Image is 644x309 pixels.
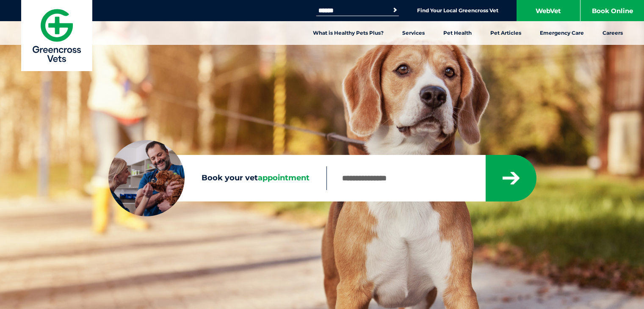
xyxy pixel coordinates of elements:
a: Find Your Local Greencross Vet [417,7,498,14]
a: Pet Health [434,21,481,45]
a: What is Healthy Pets Plus? [304,21,393,45]
span: appointment [258,173,310,182]
a: Emergency Care [531,21,593,45]
button: Search [391,6,399,14]
label: Book your vet [108,172,326,185]
a: Careers [593,21,632,45]
a: Pet Articles [481,21,531,45]
a: Services [393,21,434,45]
